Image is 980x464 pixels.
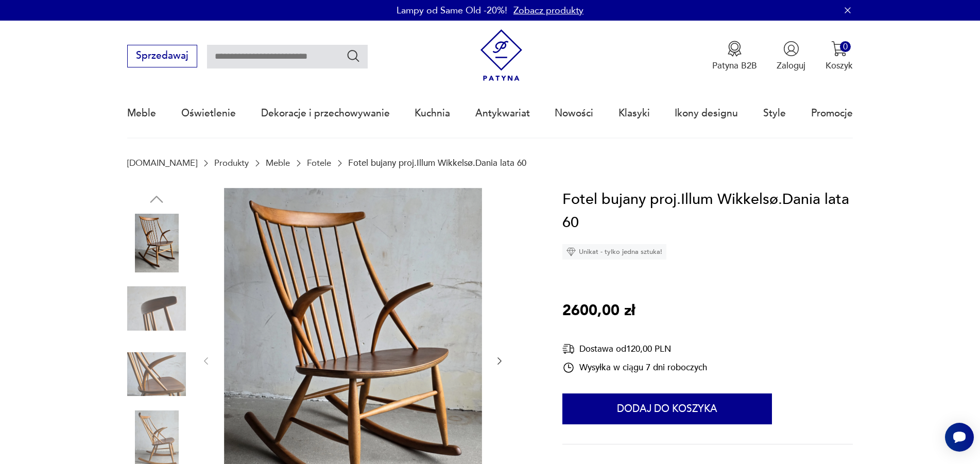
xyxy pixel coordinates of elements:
[712,41,757,72] button: Patyna B2B
[181,90,236,137] a: Oświetlenie
[415,90,450,137] a: Kuchnia
[562,244,666,260] div: Unikat - tylko jedna sztuka!
[712,60,757,72] p: Patyna B2B
[397,4,507,17] p: Lampy od Same Old -20%!
[346,48,361,63] button: Szukaj
[266,158,290,168] a: Meble
[811,90,853,137] a: Promocje
[831,41,847,57] img: Ikona koszyka
[513,4,583,17] a: Zobacz produkty
[475,29,527,81] img: Patyna - sklep z meblami i dekoracjami vintage
[562,342,707,355] div: Dostawa od 120,00 PLN
[127,158,197,168] a: [DOMAIN_NAME]
[261,90,390,137] a: Dekoracje i przechowywanie
[214,158,249,168] a: Produkty
[348,158,526,168] p: Fotel bujany proj.Illum Wikkelsø.Dania lata 60
[562,188,852,235] h1: Fotel bujany proj.Illum Wikkelsø.Dania lata 60
[783,41,799,57] img: Ikonka użytkownika
[307,158,331,168] a: Fotele
[826,60,853,72] p: Koszyk
[562,393,772,424] button: Dodaj do koszyka
[566,247,576,256] img: Ikona diamentu
[562,362,707,374] div: Wysyłka w ciągu 7 dni roboczych
[712,41,757,72] a: Ikona medaluPatyna B2B
[826,41,853,72] button: 0Koszyk
[127,45,197,67] button: Sprzedawaj
[727,41,743,57] img: Ikona medalu
[840,41,851,52] div: 0
[945,423,974,452] iframe: Smartsupp widget button
[127,345,186,404] img: Zdjęcie produktu Fotel bujany proj.Illum Wikkelsø.Dania lata 60
[555,90,593,137] a: Nowości
[675,90,738,137] a: Ikony designu
[777,60,805,72] p: Zaloguj
[618,90,650,137] a: Klasyki
[127,90,156,137] a: Meble
[127,279,186,338] img: Zdjęcie produktu Fotel bujany proj.Illum Wikkelsø.Dania lata 60
[562,299,635,323] p: 2600,00 zł
[562,342,575,355] img: Ikona dostawy
[127,53,197,61] a: Sprzedawaj
[763,90,786,137] a: Style
[475,90,530,137] a: Antykwariat
[777,41,805,72] button: Zaloguj
[127,214,186,272] img: Zdjęcie produktu Fotel bujany proj.Illum Wikkelsø.Dania lata 60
